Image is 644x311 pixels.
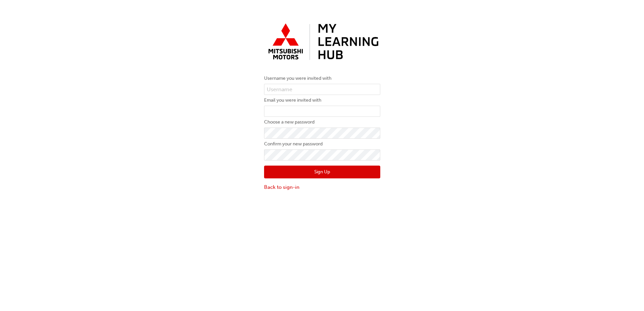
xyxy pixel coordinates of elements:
[264,140,380,148] label: Confirm your new password
[264,74,380,82] label: Username you were invited with
[264,84,380,95] input: Username
[264,118,380,126] label: Choose a new password
[264,183,380,191] a: Back to sign-in
[264,166,380,178] button: Sign Up
[264,96,380,104] label: Email you were invited with
[264,20,380,64] img: mmal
